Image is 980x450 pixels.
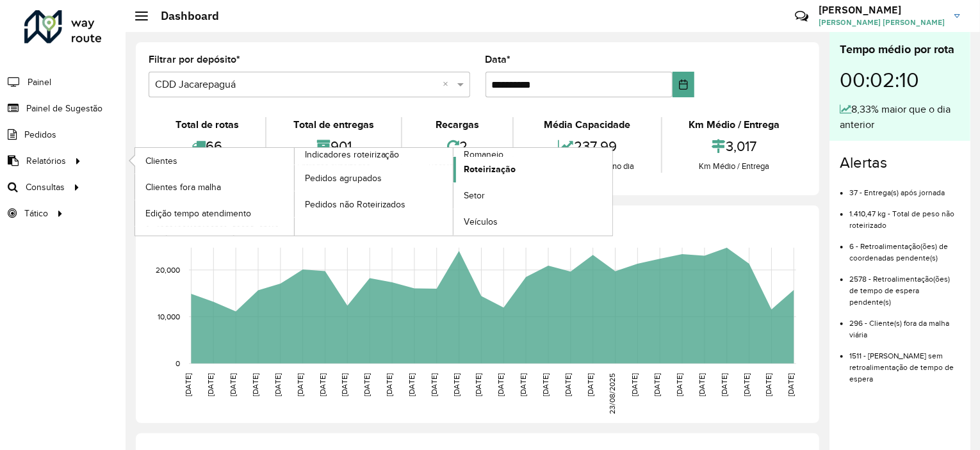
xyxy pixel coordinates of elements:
text: [DATE] [274,373,282,396]
label: Filtrar por depósito [149,52,240,67]
li: 1.410,47 kg - Total de peso não roteirizado [849,198,960,231]
div: 00:02:10 [840,58,960,102]
div: Tempo médio por rota [840,41,960,58]
div: Recargas [405,117,509,133]
text: [DATE] [363,373,371,396]
text: [DATE] [184,373,192,396]
div: 66 [152,133,262,160]
li: 296 - Cliente(s) fora da malha viária [849,308,960,341]
div: 901 [270,133,397,160]
div: Km Médio / Entrega [666,160,803,173]
span: Painel [28,76,51,89]
div: Km Médio / Entrega [666,117,803,133]
div: 2 [405,133,509,160]
text: 20,000 [156,266,180,274]
span: Relatórios [26,154,66,168]
text: [DATE] [653,373,661,396]
text: [DATE] [452,373,461,396]
span: Painel de Sugestão [26,102,102,115]
span: Pedidos [24,128,56,141]
text: [DATE] [318,373,327,396]
text: 23/08/2025 [608,373,617,414]
div: 237,99 [517,133,657,160]
a: Veículos [453,209,612,235]
a: Clientes [135,148,294,173]
div: 3,017 [666,133,803,160]
span: [PERSON_NAME] [PERSON_NAME] [819,17,945,28]
li: 2578 - Retroalimentação(ões) de tempo de espera pendente(s) [849,264,960,308]
a: Pedidos agrupados [295,165,453,191]
h4: Alertas [840,154,960,172]
span: Clear all [443,77,454,92]
li: 37 - Entrega(s) após jornada [849,177,960,198]
text: [DATE] [765,373,773,396]
span: Consultas [26,181,65,194]
div: Média Capacidade [517,117,657,133]
text: [DATE] [385,373,393,396]
text: 0 [176,359,180,367]
text: [DATE] [519,373,527,396]
div: Total de entregas [270,117,397,133]
button: Choose Date [673,72,694,97]
div: Total de rotas [152,117,262,133]
label: Data [486,52,511,67]
text: 10,000 [158,312,180,321]
text: [DATE] [229,373,237,396]
a: Roteirização [453,157,612,182]
text: [DATE] [340,373,348,396]
text: [DATE] [631,373,639,396]
div: 8,33% maior que o dia anterior [840,102,960,133]
text: [DATE] [430,373,438,396]
a: Edição tempo atendimento [135,200,294,226]
span: Clientes [145,154,177,168]
text: [DATE] [698,373,706,396]
h3: [PERSON_NAME] [819,4,945,16]
span: Tático [24,207,48,220]
text: [DATE] [742,373,751,396]
text: [DATE] [564,373,572,396]
text: [DATE] [251,373,259,396]
li: 6 - Retroalimentação(ões) de coordenadas pendente(s) [849,231,960,264]
h2: Dashboard [148,9,219,23]
a: Pedidos não Roteirizados [295,191,453,217]
text: [DATE] [787,373,796,396]
a: Clientes fora malha [135,174,294,200]
a: Contato Rápido [788,3,815,30]
a: Romaneio [295,148,613,236]
a: Setor [453,183,612,209]
span: Veículos [464,215,498,229]
span: Indicadores roteirização [305,148,400,161]
span: Roteirização [464,163,516,176]
a: Indicadores roteirização [135,148,453,236]
text: [DATE] [496,373,505,396]
span: Setor [464,189,485,202]
text: [DATE] [720,373,728,396]
text: [DATE] [296,373,304,396]
span: Pedidos agrupados [305,172,382,185]
span: Edição tempo atendimento [145,207,251,220]
span: Pedidos não Roteirizados [305,198,406,211]
text: [DATE] [541,373,550,396]
text: [DATE] [586,373,594,396]
text: [DATE] [675,373,683,396]
span: Romaneio [464,148,503,161]
text: [DATE] [407,373,416,396]
li: 1511 - [PERSON_NAME] sem retroalimentação de tempo de espera [849,341,960,385]
text: [DATE] [206,373,215,396]
text: [DATE] [475,373,483,396]
span: Clientes fora malha [145,181,221,194]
